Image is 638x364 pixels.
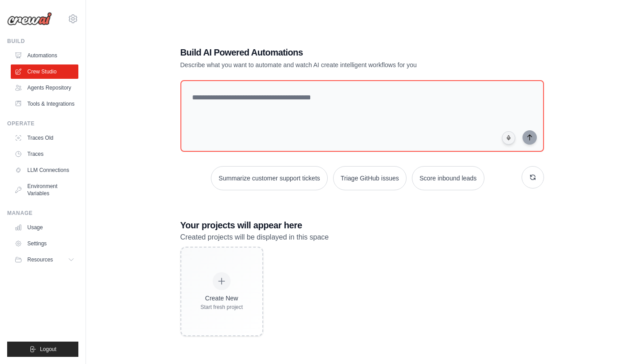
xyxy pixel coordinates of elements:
h1: Build AI Powered Automations [180,46,481,59]
div: Build [7,38,78,45]
a: Environment Variables [11,179,78,201]
div: Manage [7,210,78,217]
button: Triage GitHub issues [333,166,407,190]
p: Describe what you want to automate and watch AI create intelligent workflows for you [180,60,481,69]
button: Get new suggestions [522,166,544,188]
span: Resources [27,256,53,263]
p: Created projects will be displayed in this space [180,231,544,243]
a: Traces [11,147,78,161]
button: Summarize customer support tickets [211,166,327,190]
a: Tools & Integrations [11,97,78,111]
a: Traces Old [11,131,78,145]
a: Usage [11,220,78,235]
div: Operate [7,120,78,127]
h3: Your projects will appear here [180,219,544,231]
a: LLM Connections [11,163,78,177]
div: Start fresh project [201,304,243,311]
div: Create New [201,294,243,303]
button: Resources [11,253,78,267]
img: Logo [7,12,52,26]
span: Logout [40,346,56,353]
button: Score inbound leads [412,166,484,190]
a: Agents Repository [11,81,78,95]
a: Crew Studio [11,64,78,79]
button: Click to speak your automation idea [502,131,515,145]
a: Automations [11,48,78,63]
button: Logout [7,342,78,357]
a: Settings [11,236,78,251]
